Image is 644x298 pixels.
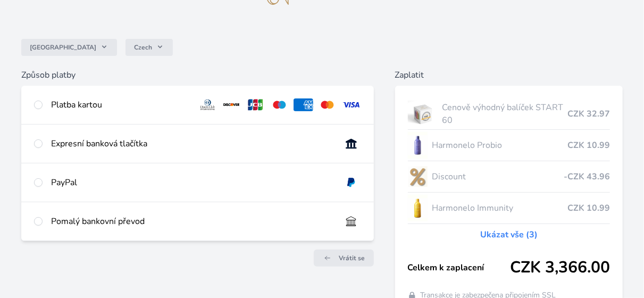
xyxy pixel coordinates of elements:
img: bankTransfer_IBAN.svg [341,215,361,228]
img: discover.svg [222,98,241,111]
span: Vrátit se [339,254,365,262]
img: diners.svg [198,98,218,111]
img: start.jpg [408,101,438,127]
span: Cenově výhodný balíček START 60 [442,101,567,127]
img: mc.svg [317,98,337,111]
div: Expresní banková tlačítka [51,137,333,150]
span: -CZK 43.96 [564,170,610,183]
div: Platba kartou [51,98,189,111]
img: IMMUNITY_se_stinem_x-lo.jpg [408,195,428,221]
img: paypal.svg [341,176,361,189]
h6: Zaplatit [395,69,623,81]
span: [GEOGRAPHIC_DATA] [30,43,96,52]
img: discount-lo.png [408,163,428,190]
a: Vrátit se [314,250,374,267]
img: jcb.svg [246,98,265,111]
span: CZK 10.99 [567,202,610,214]
span: CZK 10.99 [567,139,610,152]
span: Harmonelo Immunity [432,202,567,214]
img: visa.svg [341,98,361,111]
img: CLEAN_PROBIO_se_stinem_x-lo.jpg [408,132,428,159]
button: [GEOGRAPHIC_DATA] [21,39,117,56]
div: PayPal [51,176,333,189]
h6: Způsob platby [21,69,374,81]
span: Celkem k zaplacení [408,261,510,274]
span: Harmonelo Probio [432,139,567,152]
span: Discount [432,170,564,183]
span: CZK 32.97 [567,107,610,120]
span: Czech [134,43,152,52]
img: onlineBanking_CZ.svg [341,137,361,150]
div: Pomalý bankovní převod [51,215,333,228]
img: amex.svg [294,98,313,111]
button: Czech [126,39,173,56]
a: Ukázat vše (3) [480,228,538,241]
span: CZK 3,366.00 [510,258,610,277]
img: maestro.svg [270,98,289,111]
